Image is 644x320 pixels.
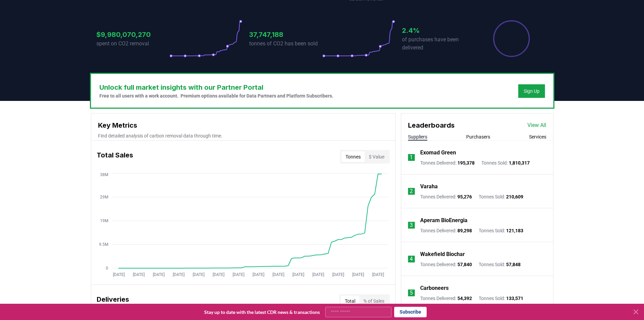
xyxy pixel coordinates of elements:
button: Tonnes [341,151,365,162]
p: Tonnes Sold : [479,261,521,268]
span: 54,392 [457,296,472,301]
span: 57,840 [457,262,472,267]
button: Suppliers [408,133,427,140]
p: Tonnes Delivered : [420,261,472,268]
tspan: [DATE] [332,272,344,277]
tspan: [DATE] [312,272,324,277]
span: 210,609 [506,194,523,199]
span: 133,571 [506,296,523,301]
tspan: 19M [100,218,108,223]
button: % of Sales [359,296,388,306]
a: Sign Up [524,88,540,94]
button: $ Value [365,151,388,162]
h3: Total Sales [97,150,133,164]
a: Carboneers [420,284,449,292]
p: 2 [410,187,413,195]
p: Tonnes Sold : [479,193,523,200]
tspan: [DATE] [252,272,264,277]
p: Find detailed analysis of carbon removal data through time. [98,132,388,139]
p: tonnes of CO2 has been sold [249,40,322,48]
span: 57,848 [506,262,521,267]
p: 4 [410,255,413,263]
tspan: [DATE] [232,272,244,277]
h3: $9,980,070,270 [96,29,169,40]
span: 1,810,317 [509,160,530,166]
p: of purchases have been delivered [402,36,475,52]
p: Tonnes Sold : [481,159,530,166]
button: Purchasers [466,133,490,140]
tspan: [DATE] [192,272,204,277]
h3: 37,747,188 [249,29,322,40]
p: Tonnes Delivered : [420,295,472,302]
tspan: [DATE] [212,272,224,277]
p: Free to all users with a work account. Premium options available for Data Partners and Platform S... [99,92,333,99]
h3: Leaderboards [408,120,455,130]
tspan: [DATE] [292,272,304,277]
tspan: [DATE] [272,272,284,277]
p: Tonnes Delivered : [420,227,472,234]
span: 195,378 [457,160,475,166]
h3: Deliveries [97,294,129,308]
p: Tonnes Sold : [479,227,523,234]
a: View All [527,121,546,129]
button: Sign Up [518,84,545,98]
p: 1 [410,153,413,162]
p: spent on CO2 removal [96,40,169,48]
tspan: [DATE] [172,272,184,277]
tspan: [DATE] [372,272,384,277]
h3: Unlock full market insights with our Partner Portal [99,82,333,92]
a: Varaha [420,183,438,191]
tspan: [DATE] [152,272,164,277]
a: Aperam BioEnergia [420,216,468,225]
a: Wakefield Biochar [420,250,465,258]
p: 5 [410,289,413,297]
span: 89,298 [457,228,472,233]
p: Tonnes Delivered : [420,193,472,200]
div: Percentage of sales delivered [493,20,530,58]
button: Services [529,133,546,140]
h3: Key Metrics [98,120,388,130]
button: Total [341,296,359,306]
tspan: 38M [100,172,108,177]
p: Tonnes Delivered : [420,159,475,166]
p: 3 [410,221,413,229]
tspan: [DATE] [113,272,124,277]
h3: 2.4% [402,25,475,36]
tspan: [DATE] [133,272,144,277]
p: Tonnes Sold : [479,295,523,302]
tspan: 9.5M [99,242,108,247]
tspan: 0 [106,266,108,271]
tspan: 29M [100,195,108,199]
a: Exomad Green [420,149,456,157]
tspan: [DATE] [352,272,364,277]
span: 95,276 [457,194,472,199]
span: 121,183 [506,228,523,233]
